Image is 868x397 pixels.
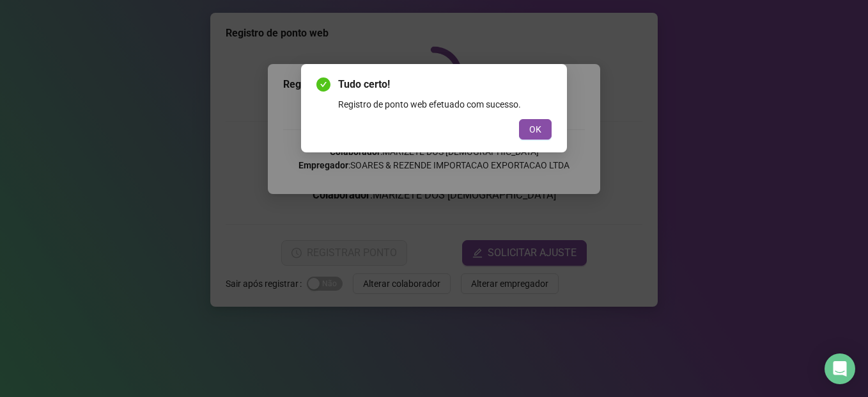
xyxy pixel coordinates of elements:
span: Tudo certo! [338,77,552,92]
button: OK [519,119,552,140]
div: Registro de ponto web efetuado com sucesso. [338,97,552,111]
span: OK [529,122,541,136]
div: Open Intercom Messenger [825,353,855,384]
span: check-circle [316,77,330,92]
